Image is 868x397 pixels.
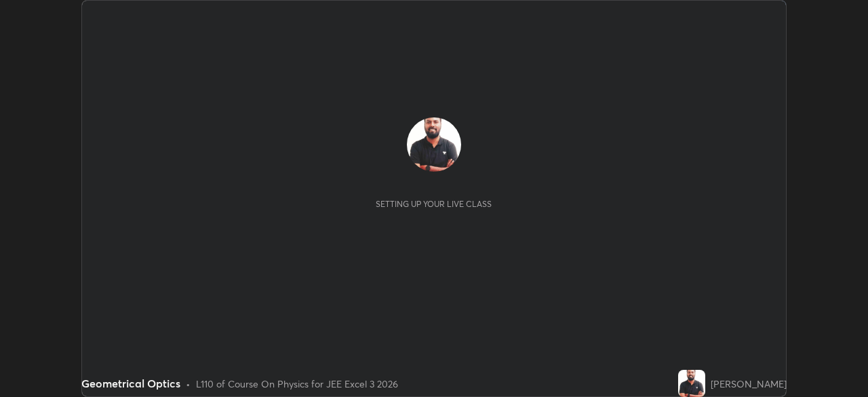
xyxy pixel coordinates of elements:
[196,377,398,391] div: L110 of Course On Physics for JEE Excel 3 2026
[678,370,705,397] img: 08faf541e4d14fc7b1a5b06c1cc58224.jpg
[711,377,787,391] div: [PERSON_NAME]
[407,117,461,172] img: 08faf541e4d14fc7b1a5b06c1cc58224.jpg
[186,377,191,391] div: •
[376,199,492,209] div: Setting up your live class
[81,375,180,392] div: Geometrical Optics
